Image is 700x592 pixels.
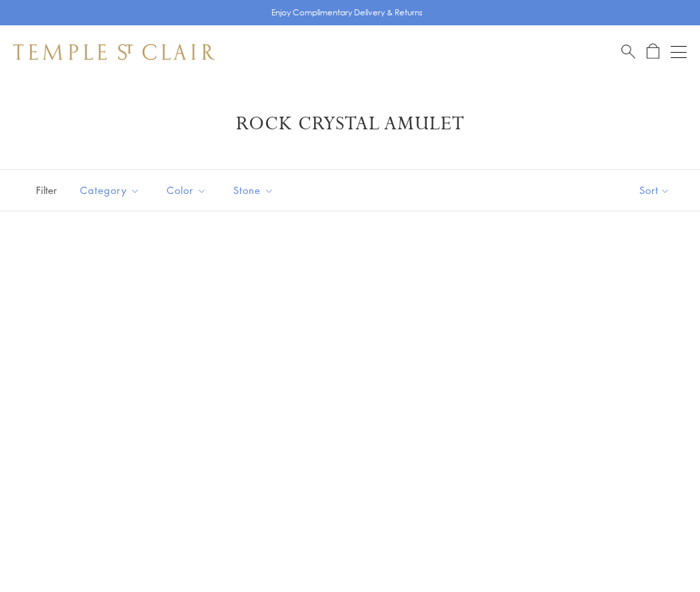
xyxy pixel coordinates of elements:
[73,182,150,199] span: Category
[227,182,284,199] span: Stone
[671,44,687,60] button: Open navigation
[157,175,217,205] button: Color
[647,43,659,60] a: Open Shopping Bag
[621,43,635,60] a: Search
[609,170,700,211] button: Show sort by
[13,44,215,60] img: Temple St. Clair
[271,6,423,19] p: Enjoy Complimentary Delivery & Returns
[223,175,284,205] button: Stone
[160,182,217,199] span: Color
[33,112,667,136] h1: Rock Crystal Amulet
[70,175,150,205] button: Category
